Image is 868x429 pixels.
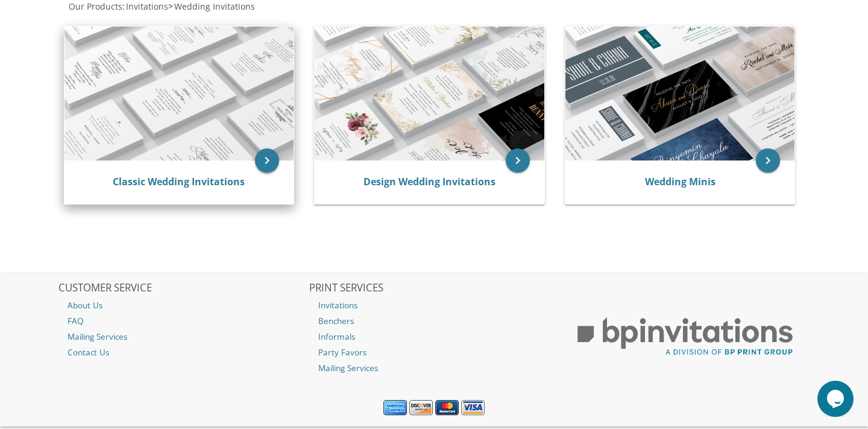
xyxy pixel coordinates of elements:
a: FAQ [58,313,308,329]
img: Wedding Minis [565,27,795,160]
div: : [58,1,435,13]
img: Discover [409,400,433,416]
img: Design Wedding Invitations [315,27,544,160]
h2: PRINT SERVICES [309,282,559,294]
img: Visa [461,400,485,416]
a: Benchers [309,313,559,329]
img: BP Print Group [561,307,810,367]
span: Wedding Invitations [174,1,255,12]
a: Invitations [125,1,168,12]
a: Our Products [68,1,122,12]
iframe: chat widget [817,381,856,417]
a: Classic Wedding Invitations [113,175,245,188]
a: Wedding Minis [645,175,715,188]
a: About Us [58,297,308,313]
a: Party Favors [309,345,559,360]
span: Invitations [126,1,168,12]
a: Informals [309,329,559,345]
img: American Express [383,400,407,416]
a: Wedding Invitations [173,1,255,12]
a: keyboard_arrow_right [756,148,780,173]
span: > [168,1,255,12]
a: Mailing Services [309,360,559,376]
a: keyboard_arrow_right [255,148,279,173]
a: keyboard_arrow_right [506,148,530,173]
h2: CUSTOMER SERVICE [58,282,308,294]
a: Mailing Services [58,329,308,345]
img: MasterCard [435,400,459,416]
a: Contact Us [58,345,308,360]
a: Design Wedding Invitations [363,175,495,188]
a: Invitations [309,297,559,313]
img: Classic Wedding Invitations [64,27,294,160]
